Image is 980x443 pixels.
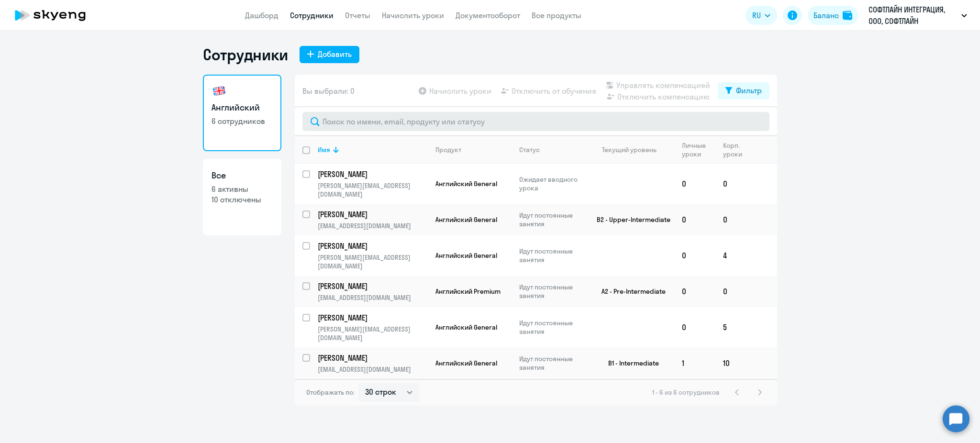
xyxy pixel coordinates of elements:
[723,141,750,158] div: Корп. уроки
[519,247,585,264] p: Идут постоянные занятия
[318,221,427,230] p: [EMAIL_ADDRESS][DOMAIN_NAME]
[752,10,761,21] span: RU
[674,276,715,307] td: 0
[652,388,720,397] span: 1 - 6 из 6 сотрудников
[345,11,370,20] a: Отчеты
[318,353,426,363] p: [PERSON_NAME]
[212,116,273,126] p: 6 сотрудников
[300,46,359,63] button: Добавить
[318,281,427,291] a: [PERSON_NAME]
[736,85,762,96] div: Фильтр
[318,209,427,220] a: [PERSON_NAME]
[519,354,585,372] p: Идут постоянные занятия
[682,141,715,158] div: Личные уроки
[674,307,715,347] td: 0
[318,48,352,60] div: Добавить
[718,82,769,100] button: Фильтр
[602,145,657,154] div: Текущий уровень
[318,169,427,179] a: [PERSON_NAME]
[318,181,427,199] p: [PERSON_NAME][EMAIL_ADDRESS][DOMAIN_NAME]
[715,347,750,379] td: 10
[674,164,715,204] td: 0
[519,175,585,192] p: Ожидает вводного урока
[864,4,972,27] button: СОФТЛАЙН ИНТЕГРАЦИЯ, ООО, СОФТЛАЙН ИНТЕГРАЦИЯ Соц. пакет
[456,11,520,20] a: Документооборот
[318,312,426,323] p: [PERSON_NAME]
[585,276,674,307] td: A2 - Pre-Intermediate
[382,11,444,20] a: Начислить уроки
[212,184,273,194] p: 6 активны
[435,179,497,188] span: Английский General
[435,215,497,224] span: Английский General
[519,145,540,154] div: Статус
[674,347,715,379] td: 1
[715,307,750,347] td: 5
[318,325,427,342] p: [PERSON_NAME][EMAIL_ADDRESS][DOMAIN_NAME]
[318,281,426,291] p: [PERSON_NAME]
[585,347,674,379] td: B1 - Intermediate
[318,353,427,363] a: [PERSON_NAME]
[318,241,426,251] p: [PERSON_NAME]
[435,287,501,296] span: Английский Premium
[302,112,769,131] input: Поиск по имени, email, продукту или статусу
[682,141,709,158] div: Личные уроки
[585,204,674,235] td: B2 - Upper-Intermediate
[519,211,585,228] p: Идут постоянные занятия
[715,235,750,276] td: 4
[715,164,750,204] td: 0
[869,4,958,27] p: СОФТЛАЙН ИНТЕГРАЦИЯ, ООО, СОФТЛАЙН ИНТЕГРАЦИЯ Соц. пакет
[290,11,334,20] a: Сотрудники
[306,388,355,397] span: Отображать по:
[212,101,273,114] h3: Английский
[318,209,426,220] p: [PERSON_NAME]
[435,251,497,260] span: Английский General
[593,145,674,154] div: Текущий уровень
[203,45,288,64] h1: Сотрудники
[318,253,427,270] p: [PERSON_NAME][EMAIL_ADDRESS][DOMAIN_NAME]
[318,241,427,251] a: [PERSON_NAME]
[435,145,461,154] div: Продукт
[519,283,585,300] p: Идут постоянные занятия
[435,145,511,154] div: Продукт
[715,276,750,307] td: 0
[435,359,497,367] span: Английский General
[435,323,497,332] span: Английский General
[715,204,750,235] td: 0
[532,11,581,20] a: Все продукты
[203,159,281,235] a: Все6 активны10 отключены
[318,293,427,302] p: [EMAIL_ADDRESS][DOMAIN_NAME]
[813,10,839,21] div: Баланс
[808,6,858,25] button: Балансbalance
[212,169,273,182] h3: Все
[519,145,585,154] div: Статус
[302,85,355,97] span: Вы выбрали: 0
[212,83,227,99] img: english
[212,194,273,205] p: 10 отключены
[843,11,852,20] img: balance
[318,145,330,154] div: Имя
[674,204,715,235] td: 0
[318,312,427,323] a: [PERSON_NAME]
[245,11,278,20] a: Дашборд
[318,365,427,374] p: [EMAIL_ADDRESS][DOMAIN_NAME]
[318,169,426,179] p: [PERSON_NAME]
[723,141,744,158] div: Корп. уроки
[674,235,715,276] td: 0
[318,145,427,154] div: Имя
[519,319,585,336] p: Идут постоянные занятия
[203,75,281,151] a: Английский6 сотрудников
[746,6,777,25] button: RU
